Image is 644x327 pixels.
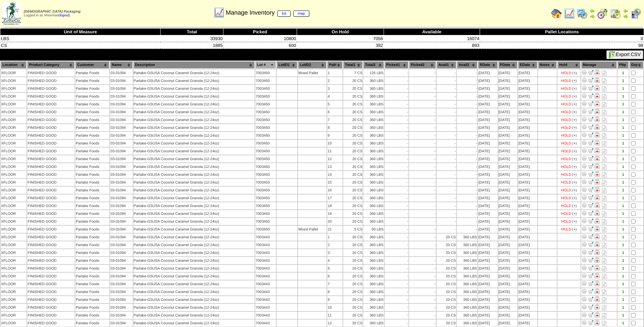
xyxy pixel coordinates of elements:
td: Partake Foods [75,116,109,123]
th: Avail2 [457,61,477,69]
img: Adjust [582,163,587,169]
td: - [409,77,436,84]
td: Partake-GSUSA Coconut Caramel Granola (12-24oz) [133,116,255,123]
th: On Hold [297,29,384,35]
td: XFLOOR [1,77,26,84]
img: Adjust [582,78,587,83]
th: Pallet Locations [480,29,644,35]
span: [DEMOGRAPHIC_DATA] Packaging [24,10,80,14]
img: Adjust [582,148,587,153]
td: 0 [480,35,644,42]
img: Adjust [582,304,587,310]
img: arrowleft.gif [590,8,595,14]
img: home.gif [551,8,562,19]
td: [DATE] [478,77,497,84]
img: Adjust [582,101,587,106]
td: Partake Foods [75,77,109,84]
img: zoroco-logo-small.webp [2,2,21,25]
td: - [385,108,409,116]
img: Move [588,163,593,169]
td: 360 LBS [363,85,384,92]
img: Adjust [582,156,587,161]
td: - [437,108,456,116]
img: Manage Hold [594,312,600,317]
img: Manage Hold [594,242,600,247]
td: 20 CS [343,101,363,108]
td: [DATE] [518,93,537,100]
img: Move [588,148,593,153]
td: Partake Foods [75,101,109,108]
i: Note [602,79,606,84]
img: Adjust [582,203,587,208]
td: 03-01094 [110,93,132,100]
td: [DATE] [518,108,537,116]
img: Manage Hold [594,304,600,310]
td: LBS [0,35,161,42]
td: - [385,93,409,100]
th: Manage [581,61,617,69]
i: Note [602,110,606,115]
td: 4 [327,93,343,100]
td: [DATE] [478,116,497,123]
div: HOLD [561,118,571,122]
img: Manage Hold [594,265,600,271]
td: FINISHED GOOD [27,93,75,100]
td: [DATE] [518,77,537,84]
img: Adjust [582,242,587,247]
img: Move [588,101,593,106]
img: Adjust [582,70,587,75]
div: (+) [572,79,577,83]
img: line_graph.gif [564,8,575,19]
i: Note [602,118,606,123]
td: [DATE] [498,85,518,92]
th: Notes [538,61,557,69]
th: Total [161,29,223,35]
img: Manage Hold [594,179,600,185]
td: XFLOOR [1,85,26,92]
td: 20 CS [343,116,363,123]
th: PDate [498,61,518,69]
td: - [437,93,456,100]
td: Partake-GSUSA Coconut Caramel Granola (12-24oz) [133,77,255,84]
img: Adjust [582,226,587,231]
th: Total2 [363,61,384,69]
img: Manage Hold [594,320,600,325]
th: Picked1 [385,61,409,69]
i: Note [602,71,606,76]
i: Note [602,86,606,91]
img: Adjust [582,109,587,114]
img: Move [588,281,593,286]
td: 3 [327,85,343,92]
div: 1 [618,102,628,106]
img: calendarprod.gif [577,8,588,19]
img: line_graph.gif [214,7,224,18]
img: Adjust [582,249,587,255]
i: Note [602,94,606,99]
th: LotID1 [277,61,297,69]
td: 20 CS [343,85,363,92]
div: HOLD [561,79,571,83]
img: Adjust [582,117,587,122]
img: Move [588,187,593,192]
img: Adjust [582,281,587,286]
td: - [437,69,456,76]
td: FINISHED GOOD [27,77,75,84]
img: Manage Hold [594,148,600,153]
td: Partake-GSUSA Coconut Caramel Granola (12-24oz) [133,85,255,92]
th: LotID2 [298,61,327,69]
td: [DATE] [498,77,518,84]
th: Unit of Measure [0,29,161,35]
td: - [457,116,477,123]
td: 7003450 [255,101,276,108]
td: 360 LBS [363,77,384,84]
td: Partake-GSUSA Coconut Caramel Granola (12-24oz) [133,101,255,108]
td: CS [0,42,161,49]
img: Adjust [582,257,587,263]
div: HOLD [561,71,571,75]
th: Customer [75,61,109,69]
td: FINISHED GOOD [27,101,75,108]
a: (logout) [58,14,70,17]
img: Manage Hold [594,226,600,231]
img: arrowleft.gif [623,8,628,14]
img: Move [588,226,593,231]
